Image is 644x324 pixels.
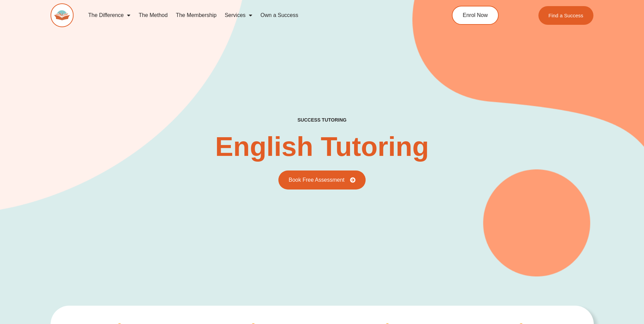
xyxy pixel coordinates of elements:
[549,13,584,18] span: Find a Success
[134,7,171,23] a: The Method
[297,117,346,123] h2: success tutoring
[221,7,256,23] a: Services
[215,133,429,160] h2: English Tutoring
[84,7,421,23] nav: Menu
[452,6,499,25] a: Enrol Now
[256,7,302,23] a: Own a Success
[463,13,488,18] span: Enrol Now
[278,170,366,190] a: Book Free Assessment
[538,6,594,25] a: Find a Success
[289,177,345,183] span: Book Free Assessment
[172,7,221,23] a: The Membership
[84,7,135,23] a: The Difference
